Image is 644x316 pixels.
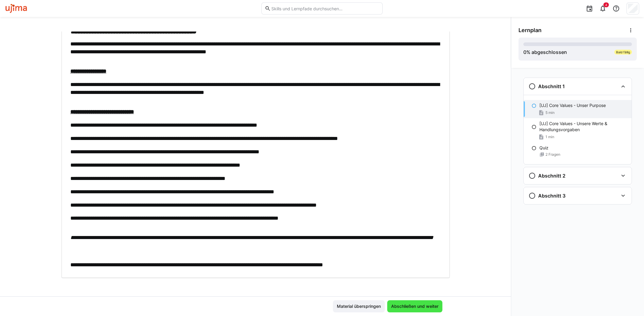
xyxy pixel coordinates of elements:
button: Abschließen und weiter [387,300,442,312]
p: [UJ] Core Values - Unser Purpose [539,102,606,108]
span: 5 min [545,110,555,115]
p: Quiz [539,145,548,151]
input: Skills und Lernpfade durchsuchen… [271,6,379,11]
h3: Abschnitt 2 [538,173,565,179]
span: 0 [523,49,526,55]
button: Material überspringen [333,300,385,312]
span: 1 min [545,135,554,139]
span: Lernplan [518,27,542,34]
span: 2 Fragen [545,152,560,157]
span: 4 [605,3,607,7]
p: [UJ] Core Values - Unsere Werte & Handlungsvorgaben [539,121,627,133]
div: Bald fällig [614,50,632,55]
span: Abschließen und weiter [390,303,439,309]
h3: Abschnitt 3 [538,193,565,199]
div: % abgeschlossen [523,48,567,56]
span: Material überspringen [336,303,382,309]
h3: Abschnitt 1 [538,83,565,89]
